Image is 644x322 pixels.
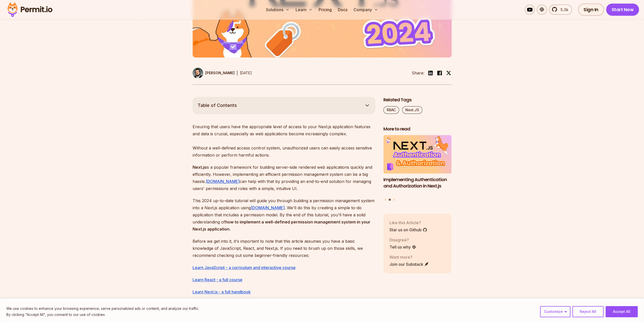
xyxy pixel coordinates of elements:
[606,4,639,16] a: Start Now
[193,197,375,233] p: This 2024 up-to-date tutorial will guide you through building a permission management system into...
[572,306,604,317] button: Reject All
[351,5,380,15] button: Company
[237,70,238,76] div: |
[427,70,433,76] img: linkedin
[437,70,443,76] img: facebook
[557,7,568,13] span: 5.3k
[402,106,422,114] a: Next.JS
[193,68,203,78] img: Gabriel L. Manor
[383,106,399,114] a: RBAC
[412,70,424,76] li: Share:
[389,254,429,260] p: Want more?
[393,199,395,201] button: Go to slide 3
[193,164,375,192] p: is a popular framework for building server-side rendered web applications quickly and efficiently...
[383,97,452,103] h2: Related Tags
[5,1,55,18] img: Permit logo
[205,70,235,75] p: [PERSON_NAME]
[193,277,242,282] a: Learn React - a full course
[388,199,391,201] button: Go to slide 2
[389,244,416,250] a: Tell us why
[193,68,235,78] a: [PERSON_NAME]
[446,70,451,75] img: twitter
[540,306,570,317] button: Customize
[193,165,206,170] strong: Next.js
[6,306,199,312] p: We use cookies to enhance your browsing experience, serve personalized ads or content, and analyz...
[294,5,315,15] button: Learn
[193,238,375,259] p: Before we get into it, it's important to note that this article assumes you have a basic knowledg...
[193,289,251,294] a: Learn Next.js - a full handbook
[193,97,375,114] button: Table of Contents
[193,219,370,232] strong: how to implement a well-defined permission management system in your Next.js application
[383,177,452,189] h3: Implementing Authentication and Authorization in Next.js
[578,4,604,16] a: Sign In
[206,179,240,184] a: [DOMAIN_NAME]
[198,102,237,109] span: Table of Contents
[193,265,296,270] a: Learn JavaScript – a curriculum and interactive course
[6,312,199,318] p: By clicking "Accept All", you consent to our use of cookies.
[193,123,375,159] p: Ensuring that users have the appropriate level of access to your Next.js application features and...
[384,199,386,201] button: Go to slide 1
[389,227,427,233] a: Star us on Github
[389,261,429,267] a: Join our Substack
[240,71,252,75] time: [DATE]
[317,5,334,15] a: Pricing
[383,126,452,132] h2: More to read
[389,220,427,226] p: Like this Article?
[336,5,349,15] a: Docs
[549,5,572,15] a: 5.3k
[383,135,452,174] img: Implementing Authentication and Authorization in Next.js
[383,135,452,195] li: 2 of 3
[389,237,416,243] p: Disagree?
[383,135,452,201] div: Posts
[264,5,292,15] button: Solutions
[251,205,285,210] a: [DOMAIN_NAME]
[606,306,638,317] button: Accept All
